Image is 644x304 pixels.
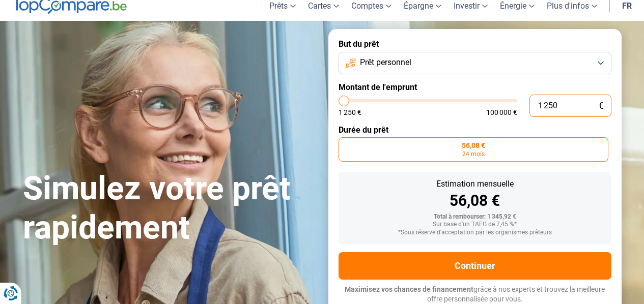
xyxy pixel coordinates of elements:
[23,169,316,248] h1: Simulez votre prêt rapidement
[339,82,611,92] label: Montant de l'emprunt
[347,221,603,228] div: Sur base d'un TAEG de 7,45 %*
[360,57,411,68] span: Prêt personnel
[347,193,603,208] div: 56,08 €
[339,125,611,135] label: Durée du prêt
[347,229,603,236] div: *Sous réserve d'acceptation par les organismes prêteurs
[347,214,603,221] div: Total à rembourser: 1 345,92 €
[599,102,603,110] span: €
[339,109,361,116] span: 1 250 €
[486,109,517,116] span: 100 000 €
[339,52,611,74] button: Prêt personnel
[462,151,485,157] span: 24 mois
[339,252,611,280] button: Continuer
[347,180,603,188] div: Estimation mensuelle
[339,39,611,49] label: But du prêt
[345,285,473,293] span: Maximisez vos chances de financement
[462,142,485,149] span: 56,08 €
